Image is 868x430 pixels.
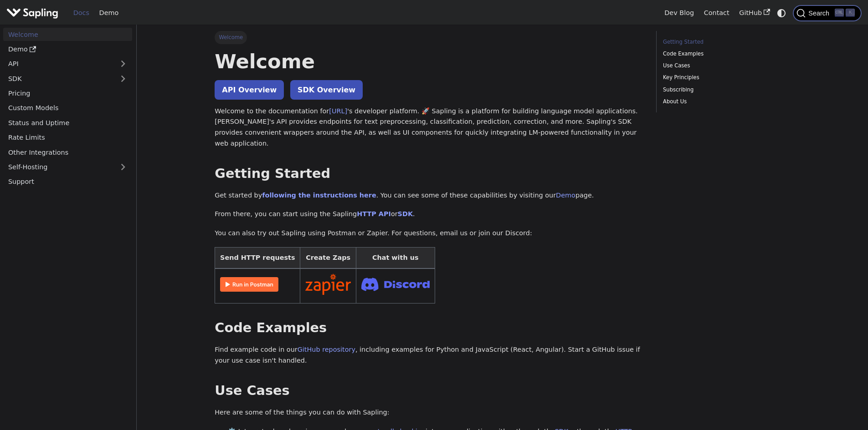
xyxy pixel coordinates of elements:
[357,210,391,218] a: HTTP API
[215,166,643,182] h2: Getting Started
[215,344,643,366] p: Find example code in our , including examples for Python and JavaScript (React, Angular). Start a...
[663,73,786,82] a: Key Principles
[3,146,132,159] a: Other Integrations
[215,320,643,336] h2: Code Examples
[3,72,114,85] a: SDK
[356,247,435,268] th: Chat with us
[215,106,643,149] p: Welcome to the documentation for 's developer platform. 🚀 Sapling is a platform for building lang...
[215,209,643,220] p: From there, you can start using the Sapling or .
[556,192,575,199] a: Demo
[68,6,94,20] a: Docs
[215,407,643,418] p: Here are some of the things you can do with Sapling:
[663,38,786,46] a: Getting Started
[114,72,132,85] button: Expand sidebar category 'SDK'
[3,87,132,100] a: Pricing
[3,161,132,174] a: Self-Hosting
[215,228,643,239] p: You can also try out Sapling using Postman or Zapier. For questions, email us or join our Discord:
[734,6,775,20] a: GitHub
[114,57,132,71] button: Expand sidebar category 'API'
[290,80,363,100] a: SDK Overview
[300,247,356,268] th: Create Zaps
[215,190,643,201] p: Get started by . You can see some of these capabilities by visiting our page.
[215,31,247,44] span: Welcome
[659,6,699,20] a: Dev Blog
[846,9,855,17] kbd: K
[220,277,278,292] img: Run in Postman
[3,57,114,71] a: API
[775,6,788,20] button: Switch between dark and light mode (currently system mode)
[806,10,835,17] span: Search
[305,274,351,295] img: Connect in Zapier
[94,6,123,20] a: Demo
[215,383,643,399] h2: Use Cases
[3,28,132,41] a: Welcome
[215,31,643,44] nav: Breadcrumbs
[663,86,786,94] a: Subscribing
[215,49,643,74] h1: Welcome
[215,247,300,268] th: Send HTTP requests
[3,175,132,188] a: Support
[663,97,786,106] a: About Us
[262,192,376,199] a: following the instructions here
[215,80,284,100] a: API Overview
[6,6,58,20] img: Sapling.ai
[3,131,132,144] a: Rate Limits
[3,43,132,56] a: Demo
[6,6,62,20] a: Sapling.ai
[329,107,347,115] a: [URL]
[3,116,132,129] a: Status and Uptime
[398,210,413,218] a: SDK
[361,275,430,293] img: Join Discord
[699,6,734,20] a: Contact
[663,50,786,58] a: Code Examples
[298,346,355,353] a: GitHub repository
[663,61,786,70] a: Use Cases
[793,5,861,21] button: Search (Ctrl+K)
[3,101,132,115] a: Custom Models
